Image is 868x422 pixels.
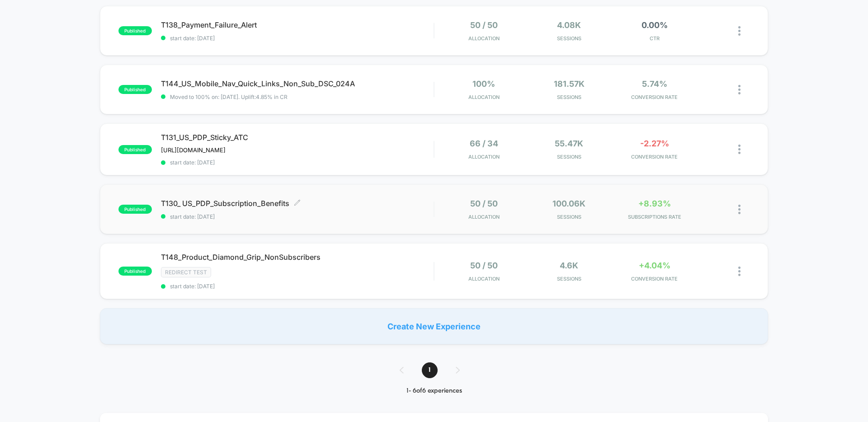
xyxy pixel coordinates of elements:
[161,283,434,290] span: start date: [DATE]
[470,261,498,270] span: 50 / 50
[161,20,434,29] span: T138_Payment_Failure_Alert
[161,159,434,166] span: start date: [DATE]
[468,214,500,220] span: Allocation
[529,276,610,282] span: Sessions
[560,261,578,270] span: 4.6k
[472,79,495,89] span: 100%
[391,387,478,395] div: 1 - 6 of 6 experiences
[529,35,610,42] span: Sessions
[529,94,610,100] span: Sessions
[118,26,152,35] span: published
[470,199,498,208] span: 50 / 50
[638,199,671,208] span: +8.93%
[468,35,500,42] span: Allocation
[614,94,695,100] span: CONVERSION RATE
[614,154,695,160] span: CONVERSION RATE
[529,214,610,220] span: Sessions
[639,261,670,270] span: +4.04%
[470,20,498,30] span: 50 / 50
[161,146,226,154] span: [URL][DOMAIN_NAME]
[118,145,152,154] span: published
[470,139,498,148] span: 66 / 34
[161,133,434,142] span: T131_US_PDP_Sticky_ATC
[642,20,668,30] span: 0.00%
[738,85,741,94] img: close
[614,276,695,282] span: CONVERSION RATE
[118,205,152,214] span: published
[161,267,211,277] span: Redirect Test
[640,139,669,148] span: -2.27%
[161,213,434,220] span: start date: [DATE]
[614,35,695,42] span: CTR
[170,94,288,100] span: Moved to 100% on: [DATE] . Uplift: 4.85% in CR
[100,308,768,344] div: Create New Experience
[468,276,500,282] span: Allocation
[468,94,500,100] span: Allocation
[738,205,741,214] img: close
[161,253,434,262] span: T148_Product_Diamond_Grip_NonSubscribers
[614,214,695,220] span: SUBSCRIPTIONS RATE
[552,199,585,208] span: 100.06k
[118,267,152,276] span: published
[642,79,667,89] span: 5.74%
[161,79,434,88] span: T144_US_Mobile_Nav_Quick_Links_Non_Sub_DSC_024A
[555,139,583,148] span: 55.47k
[161,35,434,42] span: start date: [DATE]
[738,145,741,154] img: close
[529,154,610,160] span: Sessions
[554,79,585,89] span: 181.57k
[557,20,581,30] span: 4.08k
[468,154,500,160] span: Allocation
[738,26,741,36] img: close
[118,85,152,94] span: published
[422,362,438,378] span: 1
[738,267,741,276] img: close
[161,199,434,208] span: T130_ US_PDP_Subscription_Benefits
